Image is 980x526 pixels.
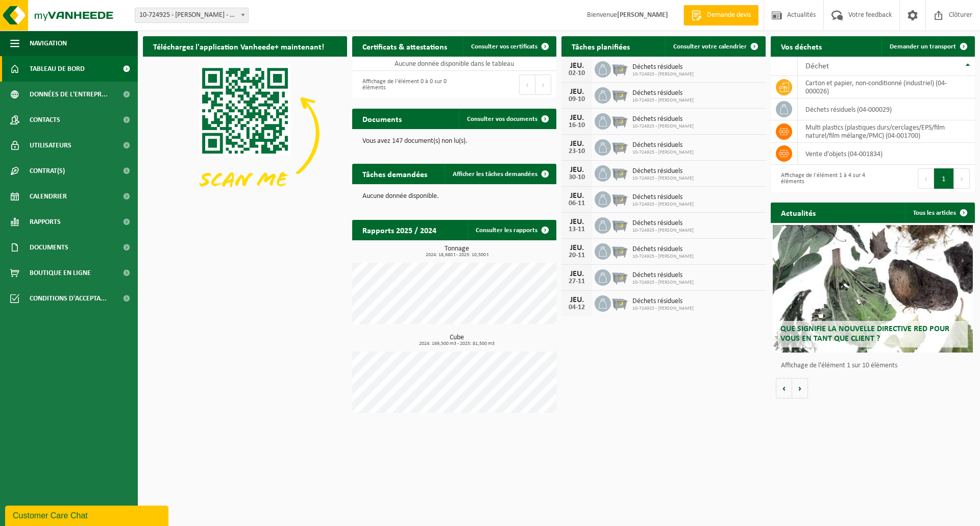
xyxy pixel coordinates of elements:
span: Déchets résiduels [632,245,694,254]
img: WB-2500-GAL-GY-01 [611,242,628,259]
span: Déchets résiduels [632,271,694,280]
span: Consulter votre calendrier [673,43,747,50]
span: 10-724925 - [PERSON_NAME] [632,228,694,234]
a: Afficher les tâches demandées [445,164,555,184]
div: 13-11 [567,226,587,233]
p: Vous avez 147 document(s) non lu(s). [362,138,546,145]
img: WB-2500-GAL-GY-01 [611,112,628,129]
button: Vorige [776,378,792,398]
div: 02-10 [567,70,587,77]
span: Demande devis [704,10,753,20]
span: 10-724925 - [PERSON_NAME] [632,71,694,78]
h2: Tâches demandées [352,164,437,184]
td: déchets résiduels (04-000029) [798,98,975,120]
iframe: chat widget [5,504,170,526]
div: 27-11 [567,278,587,285]
div: JEU. [567,114,587,122]
h2: Certificats & attestations [352,36,457,56]
td: Aucune donnée disponible dans le tableau [352,57,556,71]
span: 10-724925 - [PERSON_NAME] [632,280,694,286]
span: 10-724925 - [PERSON_NAME] [632,149,694,156]
span: Déchets résiduels [632,89,694,97]
div: JEU. [567,218,587,226]
td: carton et papier, non-conditionné (industriel) (04-000026) [798,76,975,98]
span: 10-724925 - [PERSON_NAME] [632,306,694,312]
h3: Cube [357,334,556,346]
img: Download de VHEPlus App [143,57,347,210]
h2: Documents [352,109,412,129]
h3: Tonnage [357,245,556,258]
img: WB-2500-GAL-GY-01 [611,164,628,181]
span: Déchets résiduels [632,63,694,71]
div: 04-12 [567,304,587,311]
span: Consulter vos documents [467,116,537,122]
a: Demande devis [683,5,758,26]
span: Déchets résiduels [632,167,694,176]
span: Contrat(s) [30,158,65,184]
a: Consulter votre calendrier [665,36,765,57]
span: 2024: 169,500 m3 - 2025: 81,500 m3 [357,341,556,346]
div: JEU. [567,192,587,200]
div: JEU. [567,88,587,96]
button: Next [535,74,551,95]
img: WB-2500-GAL-GY-01 [611,294,628,311]
span: 10-724925 - [PERSON_NAME] [632,202,694,208]
span: Déchet [805,62,829,70]
a: Demander un transport [881,36,974,57]
span: Calendrier [30,184,67,209]
button: Previous [918,168,934,189]
span: 10-724925 - CHRISPHIL - WIERDE [135,8,248,22]
a: Consulter vos documents [459,109,555,129]
span: Boutique en ligne [30,260,91,286]
button: 1 [934,168,954,189]
span: 10-724925 - [PERSON_NAME] [632,97,694,104]
a: Tous les articles [905,203,974,223]
span: Déchets résiduels [632,141,694,149]
span: Rapports [30,209,61,235]
span: 10-724925 - [PERSON_NAME] [632,254,694,260]
span: Que signifie la nouvelle directive RED pour vous en tant que client ? [780,325,949,343]
div: 06-11 [567,200,587,207]
div: Affichage de l'élément 1 à 4 sur 4 éléments [776,167,868,190]
div: JEU. [567,166,587,174]
div: JEU. [567,62,587,70]
span: Déchets résiduels [632,193,694,202]
span: Consulter vos certificats [471,43,537,50]
h2: Tâches planifiées [561,36,640,56]
span: Données de l'entrepr... [30,82,108,107]
span: 10-724925 - CHRISPHIL - WIERDE [135,8,249,23]
div: JEU. [567,140,587,148]
div: 30-10 [567,174,587,181]
span: Demander un transport [890,43,956,50]
div: 16-10 [567,122,587,129]
span: 10-724925 - [PERSON_NAME] [632,176,694,182]
h2: Vos déchets [771,36,832,56]
span: Navigation [30,31,67,56]
span: Utilisateurs [30,133,71,158]
p: Affichage de l'élément 1 sur 10 éléments [781,362,970,369]
span: Conditions d'accepta... [30,286,107,311]
span: Tableau de bord [30,56,85,82]
div: Affichage de l'élément 0 à 0 sur 0 éléments [357,73,449,96]
p: Aucune donnée disponible. [362,193,546,200]
span: 2024: 18,680 t - 2025: 10,500 t [357,253,556,258]
span: Déchets résiduels [632,219,694,228]
h2: Rapports 2025 / 2024 [352,220,447,240]
a: Que signifie la nouvelle directive RED pour vous en tant que client ? [773,225,973,353]
span: Afficher les tâches demandées [453,171,537,178]
img: WB-2500-GAL-GY-01 [611,138,628,155]
button: Next [954,168,970,189]
img: WB-2500-GAL-GY-01 [611,268,628,285]
strong: [PERSON_NAME] [617,11,668,19]
div: JEU. [567,270,587,278]
h2: Téléchargez l'application Vanheede+ maintenant! [143,36,334,56]
td: vente d'objets (04-001834) [798,143,975,165]
button: Previous [519,74,535,95]
div: 09-10 [567,96,587,103]
img: WB-2500-GAL-GY-01 [611,216,628,233]
h2: Actualités [771,203,826,222]
td: multi plastics (plastiques durs/cerclages/EPS/film naturel/film mélange/PMC) (04-001700) [798,120,975,143]
div: JEU. [567,244,587,252]
div: 20-11 [567,252,587,259]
